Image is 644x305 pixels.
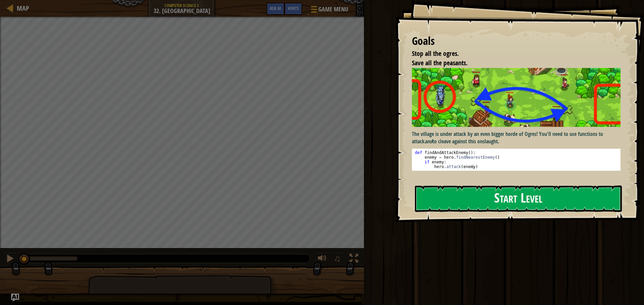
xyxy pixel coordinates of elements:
button: Game Menu [306,3,352,18]
span: Stop all the ogres. [412,49,459,58]
div: Goals [412,33,621,49]
img: Village warder [412,68,626,127]
button: Ask AI [11,294,19,302]
p: The village is under attack by an even bigger horde of Ogres! You'll need to use functions to att... [412,130,626,146]
em: and [425,138,432,145]
span: Map [17,4,29,13]
li: Stop all the ogres. [404,49,619,59]
li: Save all the peasants. [404,58,619,68]
button: Toggle fullscreen [347,252,361,266]
button: Ctrl + P: Pause [3,252,17,266]
span: Ask AI [270,5,281,11]
a: Map [13,4,29,13]
button: Start Level [415,185,622,212]
span: ♫ [334,253,340,263]
button: ♫ [332,252,344,266]
span: Hints [288,5,299,11]
span: Save all the peasants. [412,58,468,67]
button: Adjust volume [316,252,329,266]
button: Ask AI [266,3,284,15]
span: Game Menu [318,5,348,14]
